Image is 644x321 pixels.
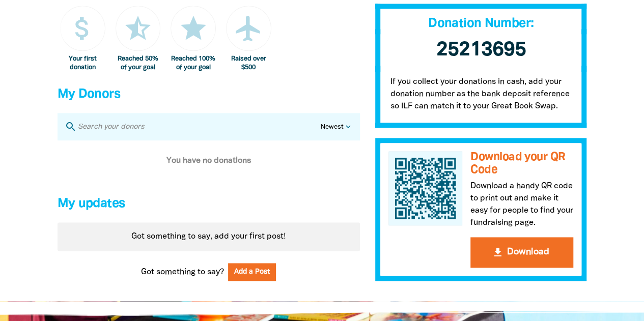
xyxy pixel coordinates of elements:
p: If you collect your donations in cash, add your donation number as the bank deposit reference so ... [375,66,587,128]
i: star_half [123,13,153,44]
h3: Download your QR Code [470,151,573,176]
div: Reached 100% of your goal [171,55,216,72]
span: Donation Number: [428,18,534,30]
span: 25213695 [436,41,526,60]
div: You have no donations [58,140,360,181]
input: Search your donors [77,120,321,133]
span: Got something to say? [141,266,224,278]
i: get_app [492,246,504,258]
div: Paginated content [58,140,360,181]
i: airplanemode_active [233,13,264,44]
i: star [178,13,209,44]
div: Raised over $500 [226,55,271,72]
button: Add a Post [228,263,276,281]
div: Got something to say, add your first post! [58,222,360,251]
div: Your first donation [60,55,105,72]
div: Paginated content [58,222,360,251]
span: My Donors [58,89,120,100]
div: Reached 50% of your goal [116,55,161,72]
i: attach_money [67,13,98,44]
span: My updates [58,198,125,210]
button: get_appDownload [470,237,573,268]
i: search [65,121,77,133]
